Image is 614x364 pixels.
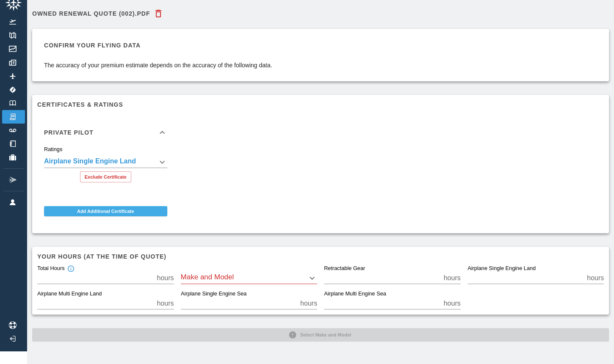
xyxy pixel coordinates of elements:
h6: Private Pilot [44,130,94,135]
svg: Total hours in fixed-wing aircraft [67,265,75,273]
h6: Confirm your flying data [44,41,272,50]
div: Total Hours [37,265,75,273]
label: Airplane Multi Engine Land [37,290,102,298]
label: Airplane Multi Engine Sea [324,290,386,298]
div: Private Pilot [37,119,174,146]
div: Private Pilot [37,146,174,189]
p: hours [157,273,174,283]
p: The accuracy of your premium estimate depends on the accuracy of the following data. [44,61,272,69]
h6: Certificates & Ratings [37,100,604,109]
p: hours [443,298,460,309]
h6: OWNED RENEWAL QUOTE (002).pdf [32,11,150,17]
label: Ratings [44,146,62,153]
button: Exclude Certificate [80,171,131,182]
label: Airplane Single Engine Land [467,265,536,273]
p: hours [443,273,460,283]
p: hours [300,298,317,309]
div: Airplane Single Engine Land [44,156,167,168]
label: Airplane Single Engine Sea [181,290,246,298]
button: Add Additional Certificate [44,206,167,216]
p: hours [587,273,604,283]
p: hours [157,298,174,309]
label: Retractable Gear [324,265,365,273]
h6: Your hours (at the time of quote) [37,252,604,261]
